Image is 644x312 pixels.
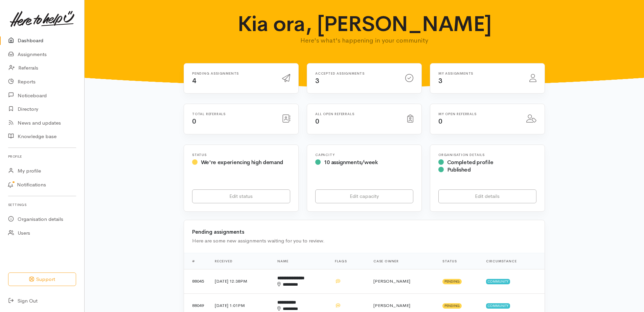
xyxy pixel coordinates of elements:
[8,272,76,286] button: Support
[315,72,397,75] h6: Accepted assignments
[192,77,196,85] span: 4
[192,237,536,245] div: Here are some new assignments waiting for you to review.
[233,36,496,45] p: Here's what's happening in your community
[233,12,496,36] h1: Kia ora, [PERSON_NAME]
[184,269,209,293] td: 88045
[192,72,274,75] h6: Pending assignments
[315,117,319,126] span: 0
[329,253,368,269] th: Flags
[324,159,378,166] span: 10 assignments/week
[192,189,290,203] a: Edit status
[442,279,462,284] span: Pending
[192,117,196,126] span: 0
[438,112,518,116] h6: My open referrals
[486,279,510,284] span: Community
[481,253,545,269] th: Circumstance
[192,229,244,235] b: Pending assignments
[437,253,481,269] th: Status
[315,153,413,157] h6: Capacity
[368,253,437,269] th: Case Owner
[442,303,462,309] span: Pending
[447,159,493,166] span: Completed profile
[315,189,413,203] a: Edit capacity
[201,159,283,166] span: We're experiencing high demand
[315,77,319,85] span: 3
[438,117,442,126] span: 0
[438,153,536,157] h6: Organisation Details
[486,303,510,309] span: Community
[438,77,442,85] span: 3
[192,153,290,157] h6: Status
[209,253,272,269] th: Received
[368,269,437,293] td: [PERSON_NAME]
[438,72,521,75] h6: My assignments
[447,166,471,173] span: Published
[8,200,76,209] h6: Settings
[272,253,329,269] th: Name
[438,189,536,203] a: Edit details
[8,152,76,161] h6: Profile
[192,112,274,116] h6: Total referrals
[184,253,209,269] th: #
[209,269,272,293] td: [DATE] 12:38PM
[315,112,399,116] h6: All open referrals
